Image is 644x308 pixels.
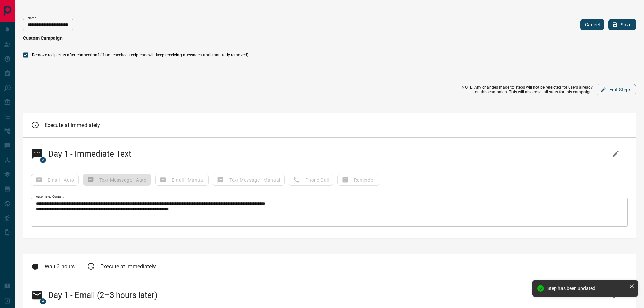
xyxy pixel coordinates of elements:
[31,121,100,129] div: Execute at immediately
[31,146,132,162] h2: Day 1 - Immediate Text
[457,85,593,94] p: NOTE: Any changes made to steps will not be refelcted for users already on this campaign. This wi...
[23,35,636,41] h3: Custom Campaign
[40,298,46,304] span: A
[32,52,248,58] span: Remove recipients after connection? (if not checked, recipients will keep receiving messages unti...
[580,19,604,30] button: Cancel
[40,157,46,163] span: A
[608,19,636,30] button: Save
[597,84,636,95] button: Edit Steps
[36,195,64,199] label: Automated Content
[547,286,626,291] div: Step has been updated
[31,262,75,270] div: Wait 3 hours
[87,262,156,270] div: Execute at immediately
[28,16,36,20] label: Name
[31,287,157,303] h2: Day 1 - Email (2–3 hours later)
